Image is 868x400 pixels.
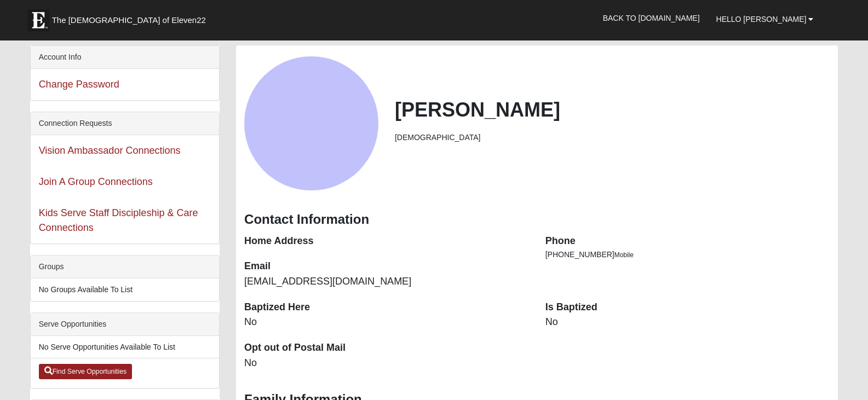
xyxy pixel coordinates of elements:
[31,336,219,358] li: No Serve Opportunities Available To List
[31,112,219,135] div: Connection Requests
[395,98,830,121] h2: [PERSON_NAME]
[545,234,830,248] dt: Phone
[22,4,241,31] a: The [DEMOGRAPHIC_DATA] of Eleven22
[244,259,529,274] dt: Email
[244,315,529,329] dd: No
[244,341,529,355] dt: Opt out of Postal Mail
[545,249,830,260] li: [PHONE_NUMBER]
[27,9,49,31] img: Eleven22 logo
[39,364,133,379] a: Find Serve Opportunities
[52,15,206,26] span: The [DEMOGRAPHIC_DATA] of Eleven22
[31,313,219,336] div: Serve Opportunities
[244,234,529,248] dt: Home Address
[545,315,830,329] dd: No
[244,275,529,289] dd: [EMAIL_ADDRESS][DOMAIN_NAME]
[708,5,822,33] a: Hello [PERSON_NAME]
[39,79,119,90] a: Change Password
[39,176,153,187] a: Join A Group Connections
[31,256,219,279] div: Groups
[395,132,830,143] li: [DEMOGRAPHIC_DATA]
[39,145,181,156] a: Vision Ambassador Connections
[31,279,219,301] li: No Groups Available To List
[244,56,378,190] a: View Fullsize Photo
[39,207,198,233] a: Kids Serve Staff Discipleship & Care Connections
[244,300,529,315] dt: Baptized Here
[595,4,708,32] a: Back to [DOMAIN_NAME]
[31,46,219,69] div: Account Info
[244,212,830,228] h3: Contact Information
[244,356,529,370] dd: No
[716,15,807,24] span: Hello [PERSON_NAME]
[545,300,830,315] dt: Is Baptized
[614,251,634,259] span: Mobile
